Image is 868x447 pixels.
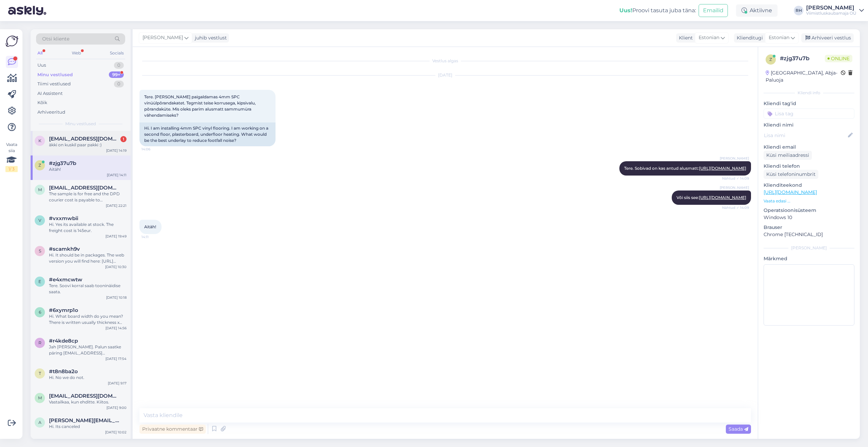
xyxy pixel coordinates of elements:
[764,163,854,170] p: Kliendi telefon
[677,195,746,200] span: Või siis see:
[699,34,719,42] span: Estonian
[37,99,47,106] div: Kõik
[141,234,167,239] span: 14:11
[825,55,852,62] span: Online
[70,49,82,57] div: Web
[108,49,125,57] div: Socials
[49,375,127,381] div: Hi. No we do not.
[105,356,127,361] div: [DATE] 17:54
[65,121,96,127] span: Minu vestlused
[120,136,127,142] div: 1
[722,205,749,210] span: Nähtud ✓ 14:09
[766,69,841,84] div: [GEOGRAPHIC_DATA], Abja-Paluoja
[114,62,124,69] div: 0
[37,81,71,87] div: Tiimi vestlused
[106,203,127,208] div: [DATE] 22:21
[764,170,818,179] div: Küsi telefoninumbrit
[49,424,127,430] div: Hi. Its canceled
[107,172,127,178] div: [DATE] 14:11
[42,35,69,43] span: Otsi kliente
[49,344,127,356] div: Jah [PERSON_NAME]. Palun saatke päring [EMAIL_ADDRESS][DOMAIN_NAME] koos koguse infoga ja võimali...
[624,166,746,171] span: Tere. Sobivad on kas antud alusmatt:
[49,338,78,344] span: #r4kde8cp
[139,72,751,78] div: [DATE]
[764,151,812,160] div: Küsi meiliaadressi
[139,58,751,64] div: Vestlus algas
[141,147,167,152] span: 14:06
[764,182,854,189] p: Klienditeekond
[806,11,856,16] div: Viimistluskaubamaja OÜ
[764,231,854,238] p: Chrome [TECHNICAL_ID]
[764,198,854,204] p: Vaata edasi ...
[676,34,693,42] div: Klient
[109,71,124,78] div: 99+
[105,234,127,239] div: [DATE] 19:49
[139,425,206,434] div: Privaatne kommentaar
[764,121,854,129] p: Kliendi nimi
[38,420,41,425] span: a
[49,399,127,405] div: Vastailkaa, kun ehditte. Kiitos.
[114,81,124,87] div: 0
[39,371,41,376] span: t
[105,326,127,331] div: [DATE] 14:56
[49,393,120,399] span: matuse1000@gmail.com
[801,33,854,43] div: Arhiveeri vestlus
[764,109,854,119] input: Lisa tag
[49,160,76,166] span: #zjg37u7b
[736,4,778,17] div: Aktiivne
[619,6,696,15] div: Proovi tasuta juba täna:
[37,71,73,78] div: Minu vestlused
[794,6,803,15] div: RH
[5,142,18,172] div: Vaata siia
[699,4,728,17] button: Emailid
[49,246,80,252] span: #scamkh9v
[38,395,42,400] span: m
[105,430,127,435] div: [DATE] 10:02
[36,49,44,57] div: All
[49,191,127,203] div: The sample is for free and the DPD courier cost is payable to [GEOGRAPHIC_DATA] which is 25eur
[764,255,854,262] p: Märkmed
[720,156,749,161] span: [PERSON_NAME]
[139,122,276,146] div: Hi. I am installing 4mm SPC vinyl flooring. I am working on a second floor, plasterboard, underfl...
[38,218,41,223] span: v
[5,35,18,48] img: Askly Logo
[720,185,749,190] span: [PERSON_NAME]
[49,166,127,172] div: Aitäh!
[37,90,63,97] div: AI Assistent
[764,100,854,107] p: Kliendi tag'id
[806,5,856,11] div: [PERSON_NAME]
[49,221,127,234] div: Hi. Yes its available at stock. The freight cost is 145eur.
[619,7,632,14] b: Uus!
[764,245,854,251] div: [PERSON_NAME]
[106,405,127,410] div: [DATE] 9:00
[769,34,789,42] span: Estonian
[49,277,82,283] span: #e4xmcwtw
[764,189,817,195] a: [URL][DOMAIN_NAME]
[106,295,127,300] div: [DATE] 10:18
[37,109,65,116] div: Arhiveeritud
[49,252,127,264] div: Hi. It should be in packages. The web version you will find here: [URL][DOMAIN_NAME]
[806,5,864,16] a: [PERSON_NAME]Viimistluskaubamaja OÜ
[780,54,825,63] div: # zjg37u7b
[143,34,183,42] span: [PERSON_NAME]
[49,313,127,326] div: Hi. What board width do you mean? There is written usually thickness x width x length in mm under...
[108,381,127,386] div: [DATE] 9:17
[38,340,41,345] span: r
[144,94,257,118] span: Tere. [PERSON_NAME] paigaldamas 4mm SPC vinüülpõrandakatet. Tegmist teise korrusega, kipsivalu, p...
[106,148,127,153] div: [DATE] 14:19
[49,185,120,191] span: mmansoniemi@gmail.com
[144,224,156,229] span: Aitäh!
[764,224,854,231] p: Brauser
[49,368,78,375] span: #t8n8ba2o
[38,187,42,192] span: m
[49,417,120,424] span: alex.ginman@hotmail.com
[49,283,127,295] div: Tere. Soovi korral saab tooninäidise saata.
[734,34,763,42] div: Klienditugi
[105,264,127,269] div: [DATE] 10:30
[5,166,18,172] div: 1 / 3
[192,34,227,42] div: juhib vestlust
[764,90,854,96] div: Kliendi info
[49,136,120,142] span: kristel.kruustuk@gmail.com
[49,142,127,148] div: äkki on kuskil paar pakki :)
[729,426,748,432] span: Saada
